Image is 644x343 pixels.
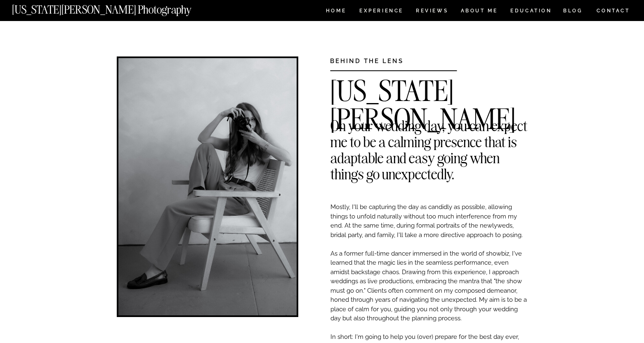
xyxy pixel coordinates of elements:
h2: [US_STATE][PERSON_NAME] [330,77,528,89]
a: BLOG [563,8,583,15]
a: REVIEWS [416,8,447,15]
a: EDUCATION [510,8,553,15]
h3: BEHIND THE LENS [330,56,431,63]
a: HOME [324,8,348,15]
a: CONTACT [596,6,630,15]
a: ABOUT ME [460,8,498,15]
a: [US_STATE][PERSON_NAME] Photography [12,4,219,11]
a: Experience [359,8,403,15]
h2: On your wedding day, you can expect me to be a calming presence that is adaptable and easy going ... [330,117,528,130]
